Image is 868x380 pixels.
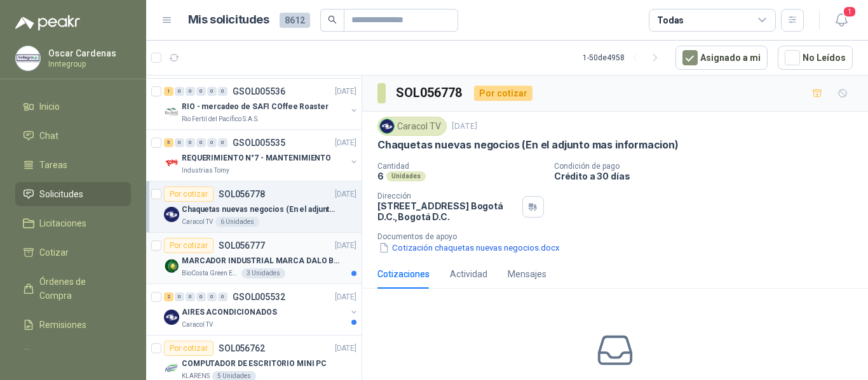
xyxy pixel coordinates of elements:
p: GSOL005532 [233,292,285,301]
div: 3 Unidades [241,268,285,278]
img: Company Logo [164,361,179,376]
div: 1 - 50 de 4958 [583,48,665,68]
p: SOL056778 [219,190,265,199]
img: Company Logo [164,104,179,119]
img: Company Logo [16,46,40,70]
p: RIO - mercadeo de SAFI COffee Roaster [182,101,329,113]
div: Todas [657,13,684,27]
div: 0 [175,292,184,301]
div: 0 [175,138,184,147]
div: 2 [164,292,173,301]
button: Cotización chaquetas nuevas negocios.docx [377,241,561,254]
span: Inicio [39,100,60,114]
p: Industrias Tomy [182,166,229,176]
div: 0 [186,87,195,96]
div: Mensajes [508,267,546,281]
a: Remisiones [15,313,131,337]
a: Inicio [15,95,131,119]
p: Dirección [377,192,517,200]
img: Logo peakr [15,15,80,30]
button: 1 [830,9,853,32]
a: Solicitudes [15,182,131,206]
p: Cantidad [377,162,544,171]
a: Tareas [15,153,131,177]
a: 5 0 0 0 0 0 GSOL005535[DATE] Company LogoREQUERIMIENTO N°7 - MANTENIMIENTOIndustrias Tomy [164,135,359,176]
p: MARCADOR INDUSTRIAL MARCA DALO BLANCO [182,255,340,267]
h1: Mis solicitudes [188,11,269,29]
div: 0 [207,292,217,301]
div: 0 [196,138,206,147]
span: Licitaciones [39,216,86,230]
p: [STREET_ADDRESS] Bogotá D.C. , Bogotá D.C. [377,200,517,222]
p: [DATE] [335,343,356,355]
div: Por cotizar [474,86,532,101]
span: Cotizar [39,246,69,259]
p: BioCosta Green Energy S.A.S [182,268,239,278]
div: 5 [164,138,173,147]
a: 2 0 0 0 0 0 GSOL005532[DATE] Company LogoAIRES ACONDICIONADOSCaracol TV [164,289,359,330]
p: AIRES ACONDICIONADOS [182,306,277,318]
p: SOL056777 [219,241,265,250]
span: 8612 [280,13,310,28]
span: Tareas [39,158,67,172]
p: [DATE] [335,188,356,200]
div: Unidades [386,171,426,181]
a: Configuración [15,342,131,366]
p: Oscar Cardenas [48,49,128,58]
div: 0 [207,138,217,147]
span: Configuración [39,347,95,361]
p: Chaquetas nuevas negocios (En el adjunto mas informacion) [377,138,679,152]
p: Documentos de apoyo [377,232,863,241]
p: Caracol TV [182,217,213,227]
div: Por cotizar [164,341,214,356]
p: REQUERIMIENTO N°7 - MANTENIMIENTO [182,152,331,164]
div: 0 [175,87,184,96]
p: [DATE] [452,121,477,133]
p: 6 [377,171,384,181]
p: GSOL005536 [233,87,285,96]
p: Chaquetas nuevas negocios (En el adjunto mas informacion) [182,204,340,216]
h3: SOL056778 [396,83,464,103]
img: Company Logo [380,119,394,133]
p: Caracol TV [182,320,213,330]
a: Por cotizarSOL056777[DATE] Company LogoMARCADOR INDUSTRIAL MARCA DALO BLANCOBioCosta Green Energy... [146,233,362,284]
p: COMPUTADOR DE ESCRITORIO MINI PC [182,358,327,370]
div: Por cotizar [164,238,214,253]
p: Rio Fertil del Pacífico S.A.S. [182,114,259,124]
p: SOL056762 [219,344,265,353]
p: [DATE] [335,137,356,149]
div: 0 [218,87,227,96]
p: GSOL005535 [233,138,285,147]
span: 1 [843,6,857,18]
a: Licitaciones [15,211,131,235]
div: Actividad [450,267,487,281]
img: Company Logo [164,155,179,171]
a: 1 0 0 0 0 0 GSOL005536[DATE] Company LogoRIO - mercadeo de SAFI COffee RoasterRio Fertil del Pací... [164,84,359,124]
a: Por cotizarSOL056778[DATE] Company LogoChaquetas nuevas negocios (En el adjunto mas informacion)C... [146,181,362,233]
div: 0 [196,87,206,96]
div: 0 [218,292,227,301]
div: 0 [196,292,206,301]
div: 1 [164,87,173,96]
p: [DATE] [335,291,356,303]
button: No Leídos [778,46,853,70]
p: Condición de pago [554,162,863,171]
div: 0 [207,87,217,96]
p: Inntegroup [48,60,128,68]
img: Company Logo [164,310,179,325]
a: Órdenes de Compra [15,270,131,308]
span: Chat [39,129,58,143]
div: 0 [186,292,195,301]
a: Chat [15,124,131,148]
div: Caracol TV [377,117,447,136]
span: Órdenes de Compra [39,275,119,303]
span: Remisiones [39,318,86,332]
span: Solicitudes [39,187,83,201]
p: [DATE] [335,240,356,252]
button: Asignado a mi [675,46,768,70]
div: Cotizaciones [377,267,430,281]
div: 6 Unidades [215,217,259,227]
div: 0 [186,138,195,147]
div: 0 [218,138,227,147]
span: search [328,15,337,24]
